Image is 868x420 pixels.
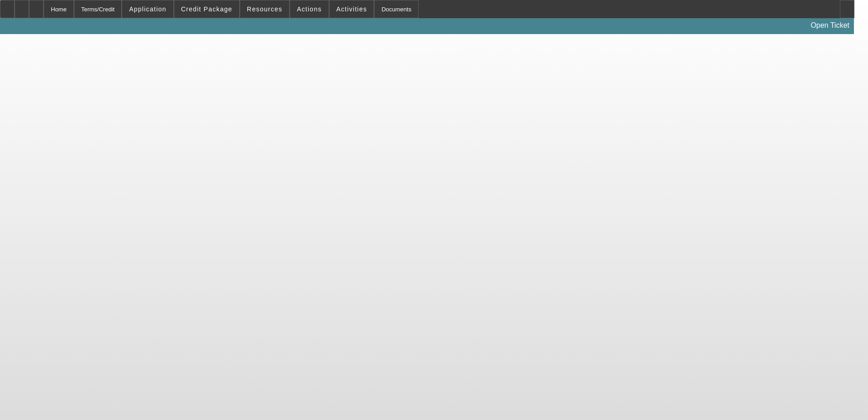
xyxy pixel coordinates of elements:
button: Resources [240,0,289,18]
button: Activities [330,0,374,18]
button: Actions [290,0,329,18]
a: Open Ticket [807,18,853,33]
button: Credit Package [174,0,239,18]
span: Application [129,5,166,13]
button: Application [122,0,173,18]
span: Activities [336,5,367,13]
span: Credit Package [181,5,232,13]
span: Resources [247,5,282,13]
span: Actions [297,5,322,13]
